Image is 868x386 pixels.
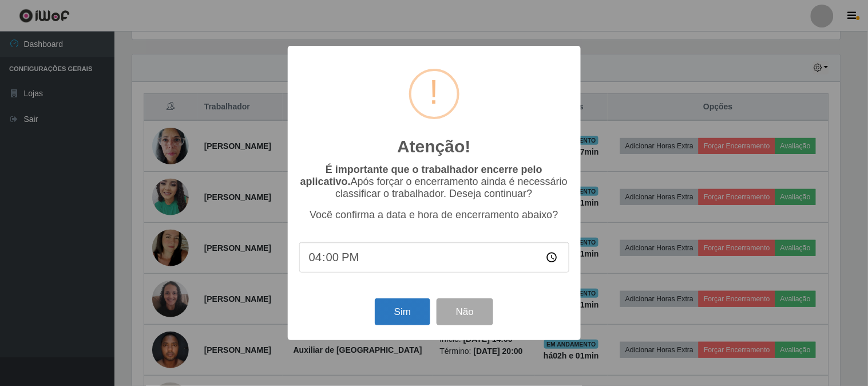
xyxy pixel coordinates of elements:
b: É importante que o trabalhador encerre pelo aplicativo. [300,164,542,187]
p: Você confirma a data e hora de encerramento abaixo? [299,209,569,221]
h2: Atenção! [397,136,470,157]
button: Sim [375,298,430,325]
button: Não [437,298,493,325]
p: Após forçar o encerramento ainda é necessário classificar o trabalhador. Deseja continuar? [299,164,569,200]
